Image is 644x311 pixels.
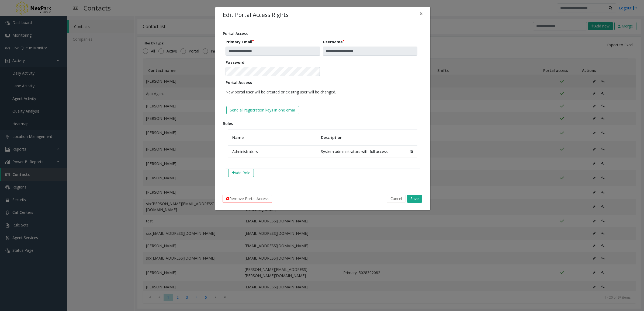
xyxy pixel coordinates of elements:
[228,129,317,145] th: Name
[226,60,244,65] label: Password
[228,145,317,158] td: Administrators
[223,11,289,19] h4: Edit Portal Access Rights
[226,87,417,97] p: New portal user will be created or exisitng user will be changed.
[223,31,248,36] span: Portal Access
[317,145,406,158] td: System administrators with full access
[407,195,422,203] button: Save
[226,106,299,114] button: Send all registration keys in one email
[317,129,406,145] th: Description
[226,80,252,85] label: Portal Access
[323,39,344,45] label: Username
[223,121,233,126] span: Roles
[420,10,423,17] span: ×
[226,39,254,45] label: Primary Email
[228,169,254,177] button: Add Role
[223,195,272,203] button: Remove Portal Access
[387,195,406,203] button: Cancel
[416,7,427,20] button: Close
